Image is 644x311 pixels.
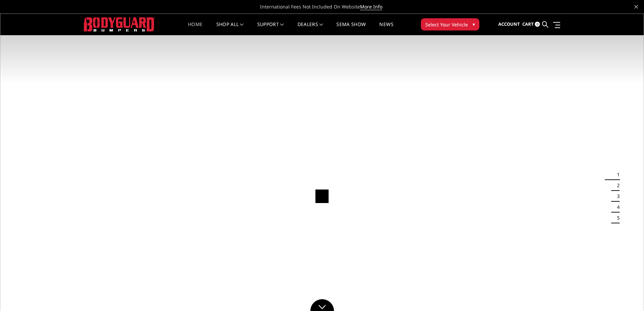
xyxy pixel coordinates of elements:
a: News [379,22,393,35]
a: Click to Down [310,299,334,311]
a: Cart 0 [522,15,540,34]
a: shop all [216,22,244,35]
span: 0 [535,22,540,27]
a: Support [257,22,284,35]
a: Dealers [297,22,323,35]
span: Select Your Vehicle [425,21,468,28]
button: Select Your Vehicle [421,18,479,30]
button: 2 of 5 [613,180,620,191]
a: More Info [360,3,382,10]
button: 5 of 5 [613,213,620,223]
span: Account [498,21,520,27]
a: SEMA Show [336,22,366,35]
span: Cart [522,21,534,27]
a: Home [188,22,202,35]
a: Account [498,15,520,34]
button: 3 of 5 [613,191,620,202]
span: ▾ [473,21,475,28]
img: BODYGUARD BUMPERS [84,17,155,31]
button: 4 of 5 [613,202,620,213]
button: 1 of 5 [613,169,620,180]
